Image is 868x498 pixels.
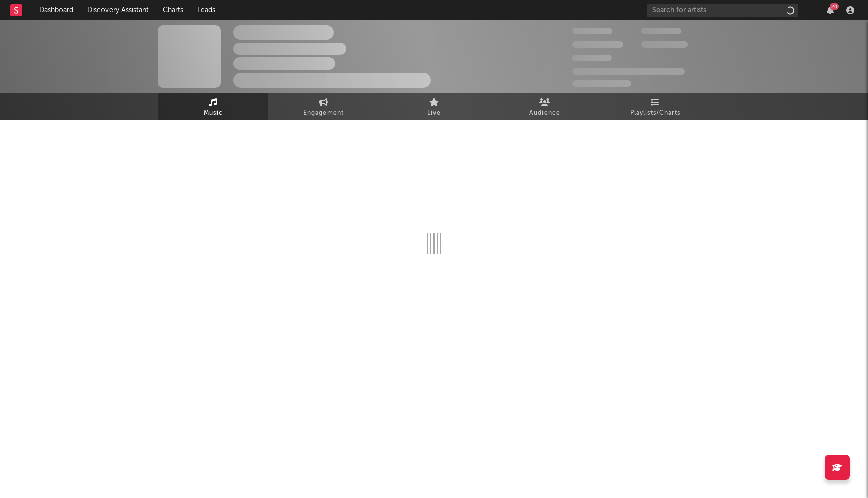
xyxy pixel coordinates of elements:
a: Engagement [268,93,379,120]
span: 50,000,000 Monthly Listeners [572,68,685,75]
span: 100,000 [572,55,612,61]
a: Live [379,93,489,120]
span: Jump Score: 85.0 [572,80,631,87]
span: Music [204,107,223,119]
span: Live [427,107,441,119]
div: 20 [830,3,839,10]
span: 100,000 [641,28,681,34]
span: 1,000,000 [641,41,688,48]
a: Music [158,93,268,120]
span: Playlists/Charts [630,107,680,119]
input: Search for artists [647,4,798,17]
a: Playlists/Charts [600,93,710,120]
span: 50,000,000 [572,41,623,48]
span: Engagement [303,107,344,119]
button: 20 [827,6,834,14]
a: Audience [489,93,600,120]
span: Audience [529,107,560,119]
span: 300,000 [572,28,612,34]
